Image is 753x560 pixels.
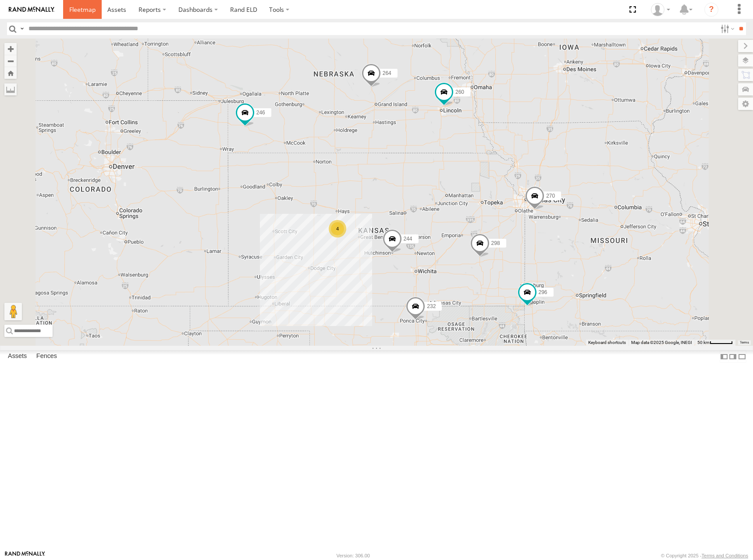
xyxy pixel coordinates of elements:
div: 4 [329,220,346,237]
label: Search Query [18,22,25,35]
span: 232 [427,303,436,309]
label: Hide Summary Table [738,350,746,363]
img: rand-logo.svg [9,7,54,13]
span: 246 [256,109,265,115]
label: Assets [4,351,31,363]
label: Search Filter Options [717,22,736,35]
a: Terms (opens in new tab) [740,340,749,344]
span: 260 [455,89,464,95]
button: Map Scale: 50 km per 49 pixels [695,340,735,346]
span: 264 [383,70,391,76]
label: Dock Summary Table to the Right [728,350,737,363]
span: 296 [539,289,547,295]
button: Keyboard shortcuts [588,340,626,346]
button: Zoom out [4,55,17,67]
button: Drag Pegman onto the map to open Street View [4,303,22,320]
button: Zoom in [4,43,17,55]
div: Version: 306.00 [337,553,370,558]
span: 244 [404,236,412,242]
a: Terms and Conditions [702,553,748,558]
button: Zoom Home [4,67,17,79]
label: Fences [32,351,61,363]
a: Visit our Website [5,551,45,560]
i: ? [704,3,718,17]
span: 50 km [697,340,710,345]
span: 270 [546,192,555,198]
label: Map Settings [738,98,753,110]
label: Dock Summary Table to the Left [720,350,728,363]
span: 298 [491,240,500,246]
div: © Copyright 2025 - [661,553,748,558]
span: Map data ©2025 Google, INEGI [631,340,692,345]
div: Shane Miller [648,3,673,16]
label: Measure [4,83,17,96]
